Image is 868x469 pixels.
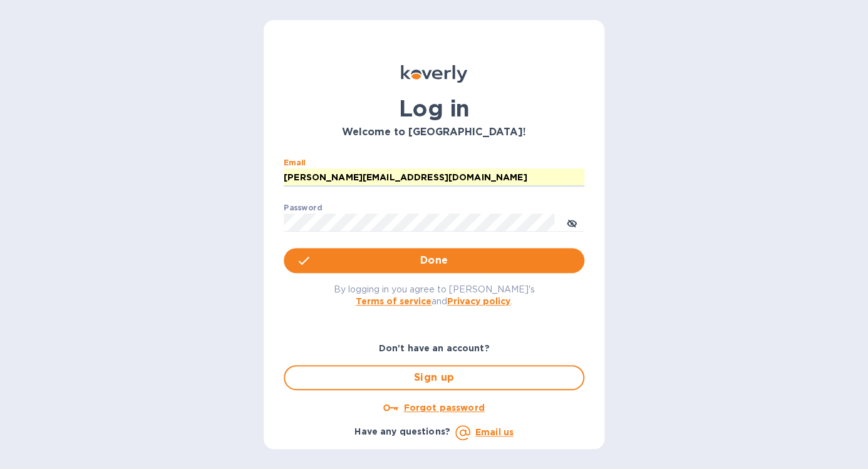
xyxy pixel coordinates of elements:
button: toggle password visibility [559,210,584,235]
b: Have any questions? [354,426,450,436]
button: Sign up [284,365,584,390]
u: Forgot password [403,403,484,413]
h3: Welcome to [GEOGRAPHIC_DATA]! [284,126,584,138]
label: Email [284,159,306,167]
label: Password [284,204,322,212]
span: By logging in you agree to [PERSON_NAME]'s and . [334,284,535,306]
a: Privacy policy [447,296,510,306]
span: Sign up [295,370,573,385]
a: Terms of service [356,296,431,306]
span: Done [420,253,448,268]
h1: Log in [284,95,584,121]
img: Koverly [401,65,467,83]
a: Email us [475,427,514,437]
input: Enter email address [284,168,584,187]
b: Don't have an account? [379,343,490,353]
button: Done [284,248,584,273]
